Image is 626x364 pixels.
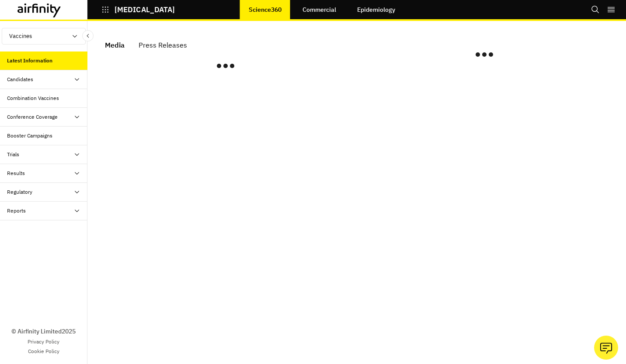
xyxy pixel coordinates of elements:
div: Candidates [7,76,33,83]
div: Trials [7,151,19,158]
a: Privacy Policy [28,338,59,346]
div: Conference Coverage [7,113,58,121]
button: Close Sidebar [82,30,94,41]
div: Media [105,38,125,52]
div: Combination Vaccines [7,94,59,102]
button: [MEDICAL_DATA] [101,2,175,17]
a: Cookie Policy [28,347,59,355]
div: Regulatory [7,188,32,196]
div: Latest Information [7,57,52,65]
p: © Airfinity Limited 2025 [11,327,76,336]
button: Ask our analysts [594,336,618,360]
p: Science360 [249,6,282,13]
div: Booster Campaigns [7,132,52,140]
button: Vaccines [2,28,86,45]
div: Results [7,169,25,177]
p: [MEDICAL_DATA] [115,6,175,14]
div: Press Releases [139,38,187,52]
button: Search [591,2,600,17]
div: Reports [7,207,26,215]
